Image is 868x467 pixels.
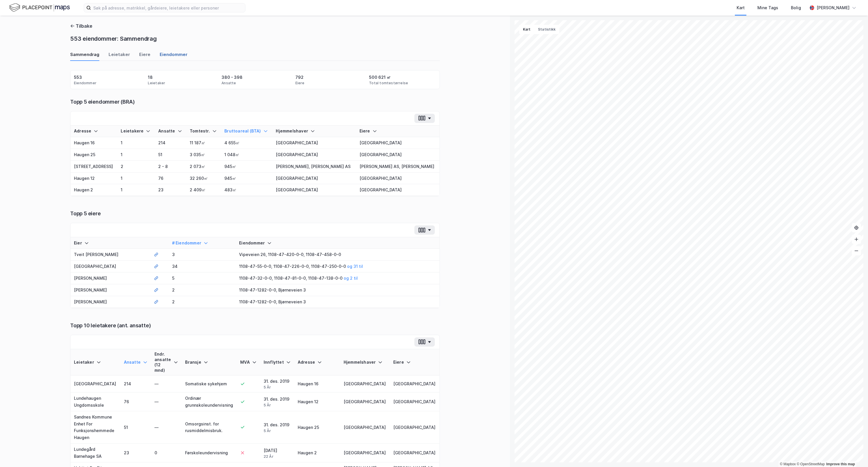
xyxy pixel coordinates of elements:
div: 1108-47-32-0-0, 1108-47-81-0-0, 1108-47-138-0-0 [239,275,436,282]
td: Sandnes Kommune Enhet For Funksjonshemmede Haugen [70,411,120,444]
div: Topp 5 eiere [70,210,440,217]
div: — [154,380,178,387]
div: 5 År [264,403,291,408]
td: 2 - 8 [155,161,186,173]
div: Topp 5 eiendommer (BRA) [70,98,440,105]
div: Bruttoareal (BTA) [224,128,269,134]
td: 34 [169,261,236,272]
div: 553 [74,74,82,81]
input: Søk på adresse, matrikkel, gårdeiere, leietakere eller personer [91,3,245,12]
td: 4 655㎡ [221,137,272,149]
td: 2 073㎡ [186,161,221,173]
td: 1 [117,137,155,149]
div: Leietaker [148,81,165,85]
div: Adresse [74,128,114,134]
td: 51 [120,411,151,444]
div: Eiere [393,360,436,365]
div: Eiendommer [160,51,187,61]
div: Mine Tags [757,4,778,11]
td: 2 [169,284,236,296]
div: [DATE] [264,447,291,459]
td: 3 [169,249,236,261]
div: 18 [148,74,153,81]
div: 500 621 ㎡ [369,74,391,81]
div: 792 [295,74,303,81]
td: 5 [169,272,236,284]
div: 31. des. 2019 [264,378,291,390]
td: Haugen 12 [294,393,340,411]
div: Eiendommer [239,240,436,246]
td: 3 035㎡ [186,149,221,161]
div: Ansatte [221,81,236,85]
td: 1108-47-1282-0-0, Bjørneveien 3 [236,284,439,296]
div: Hjemmelshaver [276,128,353,134]
td: 2 [169,296,236,308]
td: Haugen 2 [294,444,340,462]
div: 1108-47-55-0-0, 1108-47-226-0-0, 1108-47-250-0-0 [239,263,436,270]
td: 76 [120,393,151,411]
div: Topp 10 leietakere (ant. ansatte) [70,322,440,329]
td: [GEOGRAPHIC_DATA] [390,376,439,392]
div: Leietakere [121,128,151,134]
div: 22 År [264,454,291,459]
div: Eiere [295,81,305,85]
td: Tveit [PERSON_NAME] [70,249,150,261]
td: Haugen 2 [70,184,117,196]
div: 5 År [264,428,291,433]
td: 214 [120,376,151,392]
td: [STREET_ADDRESS] [70,161,117,173]
td: 1 [117,173,155,184]
td: Vipeveien 26, 1108-47-420-0-0, 1108-47-458-0-0 [236,249,439,261]
td: [GEOGRAPHIC_DATA] [356,184,439,196]
td: 51 [155,149,186,161]
div: [PERSON_NAME] [817,4,850,11]
td: [PERSON_NAME] AS, [PERSON_NAME] [356,161,439,173]
td: Somatiske sykehjem [182,376,237,392]
td: [GEOGRAPHIC_DATA] [356,137,439,149]
td: [PERSON_NAME] [70,296,150,308]
div: Eiere [139,51,150,61]
td: 76 [155,173,186,184]
div: 5 År [264,385,291,390]
td: [PERSON_NAME] [70,284,150,296]
td: [PERSON_NAME], [PERSON_NAME] AS [273,161,356,173]
a: Improve this map [826,462,855,466]
td: 32 260㎡ [186,173,221,184]
div: Eiendommer [74,81,96,85]
td: [GEOGRAPHIC_DATA] [70,261,150,272]
td: 1 [117,184,155,196]
td: [GEOGRAPHIC_DATA] [340,376,390,392]
td: [GEOGRAPHIC_DATA] [390,411,439,444]
div: Innflyttet [264,360,291,365]
iframe: Chat Widget [839,439,868,467]
div: # Eiendommer [172,240,232,246]
td: 2 [117,161,155,173]
td: [GEOGRAPHIC_DATA] [356,173,439,184]
div: Leietaker [109,51,130,61]
td: 11 187㎡ [186,137,221,149]
div: 553 eiendommer: Sammendrag [70,34,157,43]
td: [GEOGRAPHIC_DATA] [356,149,439,161]
td: Haugen 16 [70,137,117,149]
td: 23 [155,184,186,196]
td: Haugen 16 [294,376,340,392]
td: [GEOGRAPHIC_DATA] [70,376,120,392]
div: Bolig [791,4,801,11]
td: 945㎡ [221,161,272,173]
td: 1 [117,149,155,161]
td: 483㎡ [221,184,272,196]
div: 31. des. 2019 [264,421,291,433]
button: Tilbake [70,23,92,29]
td: [GEOGRAPHIC_DATA] [340,411,390,444]
button: Kart [519,25,534,34]
td: [PERSON_NAME] [70,272,150,284]
td: 945㎡ [221,173,272,184]
td: 1 048㎡ [221,149,272,161]
div: — [154,398,178,405]
td: Omsorgsinst. for rusmiddelmisbruk. [182,411,237,444]
td: [GEOGRAPHIC_DATA] [390,393,439,411]
td: Lundegård Barnehage SA [70,444,120,462]
div: Eiere [360,128,436,134]
div: Leietaker [74,360,117,365]
div: Kart [737,4,745,11]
